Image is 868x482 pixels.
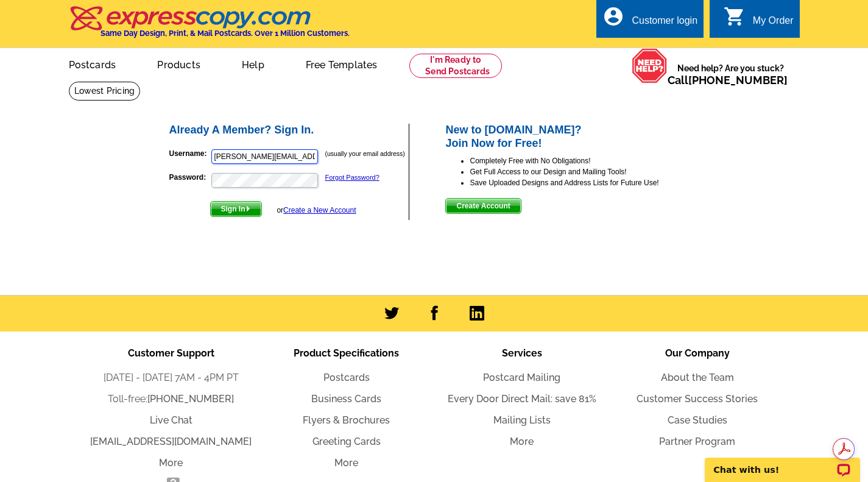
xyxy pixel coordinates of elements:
span: Need help? Are you stuck? [668,62,794,87]
a: Every Door Direct Mail: save 81% [448,393,596,405]
iframe: LiveChat chat widget [697,444,868,482]
a: Business Cards [311,393,381,405]
span: Call [668,74,788,87]
a: [PHONE_NUMBER] [688,74,788,87]
h2: Already A Member? Sign In. [169,124,409,137]
a: Postcards [49,49,136,78]
span: Services [502,347,542,359]
i: account_circle [602,5,624,27]
a: Products [138,49,220,78]
a: account_circle Customer login [602,13,697,29]
button: Sign In [210,201,262,217]
li: [DATE] - [DATE] 7AM - 4PM PT [83,370,259,385]
a: Help [222,49,284,78]
button: Create Account [445,198,521,214]
i: shopping_cart [724,5,746,27]
a: More [510,436,534,447]
a: Greeting Cards [312,436,381,447]
img: button-next-arrow-white.png [245,206,251,211]
a: Live Chat [150,414,192,426]
span: Product Specifications [294,347,399,359]
label: Password: [169,172,210,183]
a: Mailing Lists [493,414,551,426]
img: help [632,48,668,83]
a: Forgot Password? [325,174,379,181]
div: Customer login [632,15,697,32]
li: Get Full Access to our Design and Mailing Tools! [470,166,700,177]
h2: New to [DOMAIN_NAME]? Join Now for Free! [445,124,700,150]
a: [PHONE_NUMBER] [147,393,234,405]
span: Customer Support [128,347,214,359]
li: Completely Free with No Obligations! [470,155,700,166]
a: Postcards [323,372,370,383]
label: Username: [169,148,210,159]
a: Same Day Design, Print, & Mail Postcards. Over 1 Million Customers. [69,15,350,38]
a: Partner Program [659,436,735,447]
a: More [334,457,358,469]
span: Create Account [446,199,520,213]
li: Save Uploaded Designs and Address Lists for Future Use! [470,177,700,188]
a: Case Studies [668,414,727,426]
span: Our Company [665,347,730,359]
a: Free Templates [286,49,397,78]
a: shopping_cart My Order [724,13,794,29]
a: Create a New Account [283,206,356,214]
a: [EMAIL_ADDRESS][DOMAIN_NAME] [90,436,252,447]
div: My Order [753,15,794,32]
a: Customer Success Stories [637,393,758,405]
li: Toll-free: [83,392,259,406]
small: (usually your email address) [325,150,405,157]
a: Postcard Mailing [483,372,560,383]
a: Flyers & Brochures [303,414,390,426]
h4: Same Day Design, Print, & Mail Postcards. Over 1 Million Customers. [101,29,350,38]
div: or [277,205,356,216]
span: Sign In [211,202,261,216]
a: About the Team [661,372,734,383]
a: More [159,457,183,469]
